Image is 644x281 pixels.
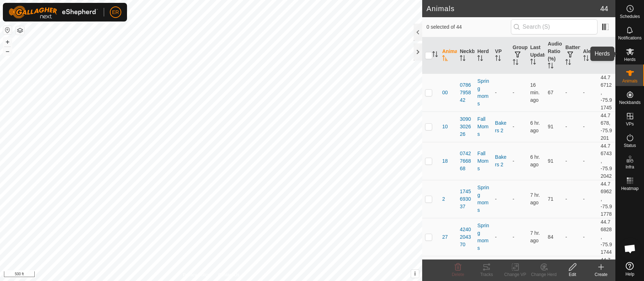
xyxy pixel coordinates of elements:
span: Oct 9, 2025, 11:20 AM [530,154,540,167]
app-display-virtual-paddock-transition: - [495,234,497,240]
span: 71 [548,196,553,202]
th: Location [598,37,615,74]
span: 44 [600,3,608,14]
td: - [562,180,580,218]
td: - [580,180,598,218]
span: Schedules [620,14,640,19]
div: Spring moms [477,184,489,214]
th: Herd [474,37,492,74]
td: - [510,73,527,111]
a: Privacy Policy [183,272,210,278]
th: Alerts [580,37,598,74]
span: 00 [442,89,448,96]
span: Delete [452,272,464,277]
div: Spring moms [477,77,489,108]
span: Animals [622,79,638,83]
div: 3090302626 [460,115,472,138]
span: 10 [442,123,448,130]
span: 2 [442,195,445,203]
span: Herds [624,57,635,62]
button: + [3,38,12,46]
span: 84 [548,234,553,240]
h2: Animals [426,4,600,13]
td: - [510,180,527,218]
span: Notifications [618,36,641,40]
div: 1745693037 [460,188,472,210]
td: - [562,142,580,180]
span: Heatmap [621,186,639,191]
div: Fall Moms [477,115,489,138]
div: Create [587,271,615,278]
span: Help [625,272,634,276]
td: - [510,218,527,256]
div: Fall Moms [477,150,489,172]
td: - [510,111,527,142]
app-display-virtual-paddock-transition: - [495,90,497,95]
td: 44.76743, -75.92042 [598,142,615,180]
span: VPs [626,122,634,126]
td: - [510,142,527,180]
button: – [3,47,12,56]
div: Edit [558,271,587,278]
td: - [580,73,598,111]
p-sorticon: Activate to sort [565,60,571,66]
img: Gallagher Logo [9,6,98,19]
div: Change VP [501,271,530,278]
button: i [411,270,419,278]
p-sorticon: Activate to sort [583,56,589,62]
td: - [562,218,580,256]
th: Battery [562,37,580,74]
div: Spring moms [477,222,489,252]
span: 0 selected of 44 [426,23,511,31]
span: Oct 9, 2025, 5:51 PM [530,82,540,103]
span: 91 [548,124,553,129]
p-sorticon: Activate to sort [442,56,448,62]
td: 44.76828, -75.91744 [598,218,615,256]
td: - [580,111,598,142]
th: Neckband [457,37,474,74]
a: Bakers 2 [495,120,507,133]
div: 0786795842 [460,81,472,104]
div: Open chat [619,238,641,259]
button: Reset Map [3,26,12,34]
td: - [580,142,598,180]
p-sorticon: Activate to sort [513,60,518,66]
span: 27 [442,233,448,241]
th: Animal [439,37,457,74]
a: Help [616,259,644,279]
th: Audio Ratio (%) [545,37,562,74]
a: Bakers 2 [495,154,507,167]
div: Tracks [472,271,501,278]
p-sorticon: Activate to sort [477,56,483,62]
p-sorticon: Activate to sort [432,52,438,58]
th: Groups [510,37,527,74]
a: Contact Us [218,272,239,278]
td: 44.76712, -75.91745 [598,73,615,111]
td: - [580,218,598,256]
span: Infra [625,165,634,169]
p-sorticon: Activate to sort [530,60,536,66]
button: Map Layers [16,26,24,35]
span: i [414,271,416,277]
span: Oct 9, 2025, 11:05 AM [530,230,540,243]
app-display-virtual-paddock-transition: - [495,196,497,202]
span: Status [624,143,636,148]
span: 18 [442,157,448,165]
input: Search (S) [511,19,597,34]
span: ER [112,9,119,16]
td: - [562,111,580,142]
span: Oct 9, 2025, 11:20 AM [530,120,540,133]
td: - [562,73,580,111]
span: 91 [548,158,553,164]
p-sorticon: Activate to sort [460,56,465,62]
div: 4240204370 [460,226,472,248]
div: 0742766868 [460,150,472,172]
th: Last Updated [527,37,545,74]
td: 44.76962, -75.91778 [598,180,615,218]
p-sorticon: Activate to sort [548,64,553,70]
p-sorticon: Activate to sort [495,56,501,62]
th: VP [492,37,510,74]
span: Oct 9, 2025, 11:05 AM [530,192,540,205]
span: Neckbands [619,100,640,105]
td: 44.7678, -75.9201 [598,111,615,142]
